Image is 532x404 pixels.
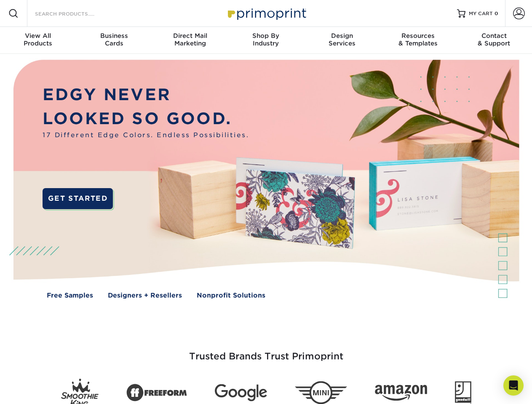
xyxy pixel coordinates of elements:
div: Services [304,32,380,47]
span: 0 [495,11,498,16]
img: Amazon [375,385,427,401]
iframe: Google Customer Reviews [2,378,72,401]
a: Designers + Resellers [108,291,182,300]
a: Shop ByIndustry [228,27,304,54]
span: MY CART [469,10,493,17]
span: Shop By [228,32,304,40]
span: Direct Mail [152,32,228,40]
a: Contact& Support [456,27,532,54]
a: Direct MailMarketing [152,27,228,54]
div: & Templates [380,32,456,47]
div: & Support [456,32,532,47]
a: Nonprofit Solutions [197,291,265,300]
div: Open Intercom Messenger [503,375,524,396]
a: BusinessCards [76,27,152,54]
span: Resources [380,32,456,40]
p: LOOKED SO GOOD. [43,107,249,131]
a: DesignServices [304,27,380,54]
a: GET STARTED [43,188,113,209]
p: EDGY NEVER [43,83,249,107]
h3: Trusted Brands Trust Primoprint [20,331,513,372]
img: Google [215,384,267,401]
a: Resources& Templates [380,27,456,54]
span: Contact [456,32,532,40]
a: Free Samples [47,291,93,300]
div: Cards [76,32,152,47]
div: Industry [228,32,304,47]
img: Primoprint [224,4,308,22]
span: 17 Different Edge Colors. Endless Possibilities. [43,130,249,140]
div: Marketing [152,32,228,47]
input: SEARCH PRODUCTS..... [34,8,116,19]
img: Goodwill [455,381,471,404]
span: Business [76,32,152,40]
span: Design [304,32,380,40]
